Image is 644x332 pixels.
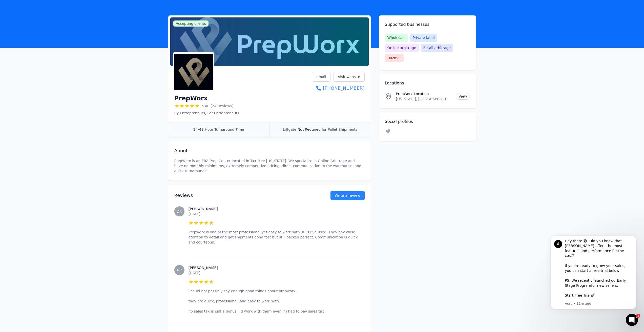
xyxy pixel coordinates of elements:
[174,147,365,154] h2: About
[174,158,365,173] p: PrepWorx is an FBA Prep Center located in Tax-Free [US_STATE]. We specialize in Online Arbitrage ...
[173,20,209,27] span: Accepting clients
[189,206,365,211] h3: [PERSON_NAME]
[174,110,239,116] p: By Entrepreneurs, For Entrepreneurs
[298,127,321,131] span: Not Required
[193,127,204,131] span: 24-48
[189,289,365,314] p: i could not possibly say enough good things about prepworx. they are quick, professional, and eas...
[421,44,453,52] span: Retail arbitrage
[283,127,296,131] span: Liftgate
[312,72,330,82] a: Email
[174,192,314,199] h2: Reviews
[410,34,437,42] span: Private label
[385,119,470,125] h2: Social profiles
[322,127,357,131] span: for Pallet Shipments
[396,91,452,96] p: PrepWorx Location
[626,314,638,326] iframe: Intercom live chat
[189,265,365,270] h3: [PERSON_NAME]
[330,191,365,200] a: Write a review
[456,93,470,100] a: View
[385,54,404,62] span: Hazmat
[385,44,419,52] span: Online arbitrage
[385,34,408,42] span: Wholesale
[636,314,640,318] span: 1
[385,80,470,86] h2: Locations
[205,127,244,131] span: Hour Turnaround Time
[396,96,452,101] p: [US_STATE], [GEOGRAPHIC_DATA]
[385,21,470,28] h2: Supported businesses
[174,94,208,102] h1: PrepWorx
[177,210,182,213] span: DR
[312,85,364,92] a: [PHONE_NUMBER]
[174,53,213,91] img: PrepWorx
[189,230,365,245] p: Prepworx is one of the most professional yet easy to work with 3PLs I’ve used. They pay close ate...
[543,233,644,318] iframe: Intercom notifications message
[202,103,234,108] span: 5.00 (24 Reviews)
[177,268,182,272] span: NP
[334,72,365,82] a: Visit website
[189,271,200,275] time: [DATE]
[189,212,200,216] time: [DATE]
